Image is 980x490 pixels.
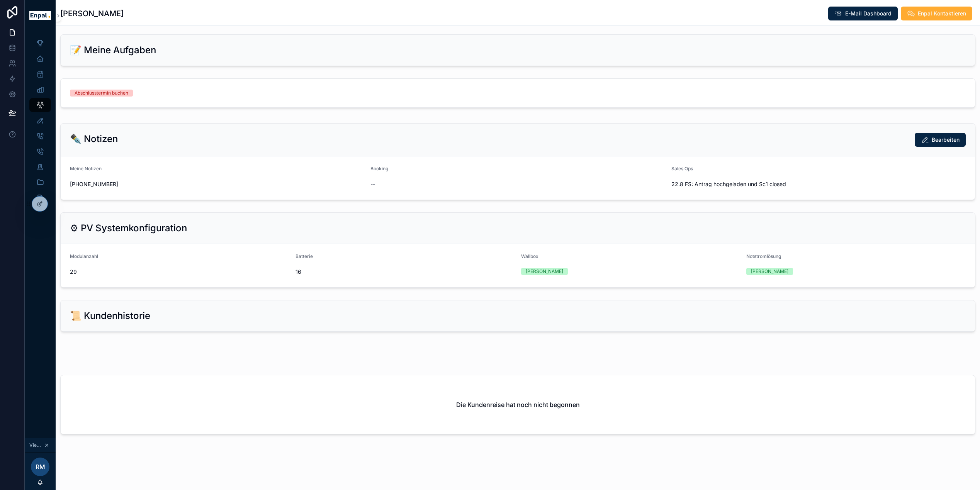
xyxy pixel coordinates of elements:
[70,44,156,56] h2: 📝 Meine Aufgaben
[70,133,118,145] h2: ✒️ Notizen
[671,180,891,188] span: 22.8 FS: Antrag hochgeladen und Sc1 closed
[901,7,972,20] button: Enpal Kontaktieren
[61,79,975,107] a: Abschlusstermin buchen
[456,400,580,409] h2: Die Kundenreise hat noch nicht begonnen
[526,268,563,275] div: [PERSON_NAME]
[70,166,102,171] span: Meine Notizen
[296,268,515,276] span: 16
[70,268,289,276] span: 29
[751,268,788,275] div: [PERSON_NAME]
[70,180,364,188] span: ‪[PHONE_NUMBER]‬
[932,136,960,144] span: Bearbeiten
[36,462,45,471] span: RM
[671,166,693,171] span: Sales Ops
[521,253,538,259] span: Wallbox
[845,10,892,17] span: E-Mail Dashboard
[70,253,98,259] span: Modulanzahl
[828,7,898,20] button: E-Mail Dashboard
[915,133,966,147] button: Bearbeiten
[70,310,150,322] h2: 📜 Kundenhistorie
[70,222,187,234] h2: ⚙ PV Systemkonfiguration
[75,90,128,97] div: Abschlusstermin buchen
[370,166,388,171] span: Booking
[60,8,124,19] h1: [PERSON_NAME]
[29,442,42,448] span: Viewing as Robert
[746,253,781,259] span: Notstromlösung
[918,10,966,17] span: Enpal Kontaktieren
[370,180,375,188] span: --
[29,11,51,19] img: App logo
[25,31,56,215] div: scrollable content
[296,253,313,259] span: Batterie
